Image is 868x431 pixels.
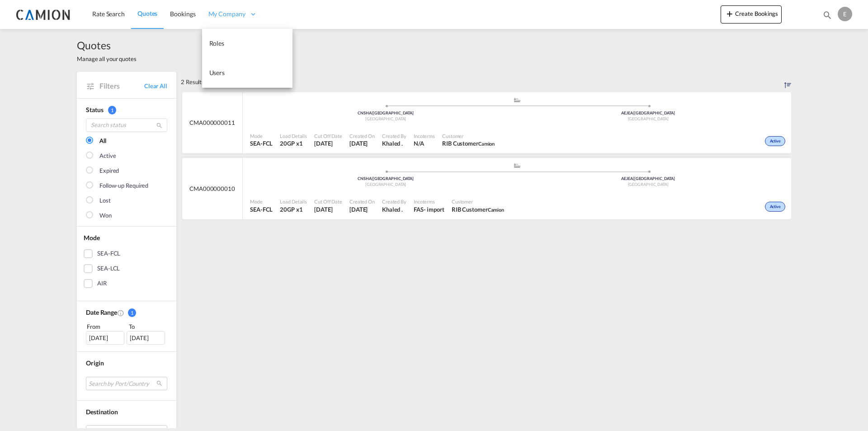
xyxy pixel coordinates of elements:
md-icon: assets/icons/custom/ship-fill.svg [512,98,523,102]
div: - import [424,205,444,213]
span: From To [DATE][DATE] [86,322,167,345]
div: Active [765,202,785,212]
div: SEA-FCL [97,249,120,258]
span: Mode [84,234,100,242]
a: Roles [202,29,292,58]
span: Cut Off Date [314,133,342,139]
span: [GEOGRAPHIC_DATA] [628,182,669,187]
div: Sort by: Created On [784,72,791,92]
md-icon: icon-magnify [822,10,832,20]
div: Lost [99,196,111,205]
span: Active [770,204,783,210]
span: Customer [442,133,495,139]
span: | [372,176,373,181]
span: CMA000000010 [189,185,235,193]
span: Camion [488,207,504,213]
span: [GEOGRAPHIC_DATA] [365,182,406,187]
span: [GEOGRAPHIC_DATA] [628,116,669,121]
span: 17 Sep 2025 [314,139,342,147]
span: Status [86,106,103,114]
span: Roles [209,39,225,47]
div: [DATE] [86,331,124,345]
span: Quotes [137,9,157,17]
button: icon-plus 400-fgCreate Bookings [721,5,782,24]
span: 1 [128,308,136,317]
span: 17 Sep 2025 [314,205,342,213]
span: Date Range [86,308,117,316]
span: Active [770,138,783,145]
span: 20GP x 1 [280,139,307,147]
div: To [128,322,168,331]
md-icon: icon-plus 400-fg [724,8,735,19]
div: From [86,322,126,331]
md-icon: icon-magnify [156,122,163,129]
md-checkbox: SEA-LCL [84,264,170,273]
span: Quotes [77,38,137,52]
div: All [99,137,106,146]
span: | [372,110,373,115]
span: AEJEA [GEOGRAPHIC_DATA] [621,110,675,115]
span: Khaled . [382,205,406,213]
span: Bookings [170,10,195,18]
span: CMA000000011 [189,118,235,127]
span: CNSHA [GEOGRAPHIC_DATA] [358,110,414,115]
span: Load Details [280,133,307,139]
div: Active [99,152,116,161]
span: Filters [99,81,144,91]
div: Follow-up Required [99,181,148,190]
div: CMA000000011 assets/icons/custom/ship-fill.svgassets/icons/custom/roll-o-plane.svgOriginShanghai ... [182,92,791,154]
div: SEA-LCL [97,264,120,273]
span: Khaled . [382,139,406,147]
a: Clear All [144,82,167,90]
span: [GEOGRAPHIC_DATA] [365,116,406,121]
span: Mode [250,133,273,139]
div: AIR [97,279,107,288]
span: | [633,110,634,115]
span: RIB Customer Camion [442,139,495,147]
span: Mode [250,198,273,205]
md-checkbox: AIR [84,279,170,288]
div: FAS [414,205,424,213]
span: Origin [86,359,104,367]
span: SEA-FCL [250,139,273,147]
div: E [838,7,852,21]
span: Users [209,69,225,76]
span: Manage all your quotes [77,55,137,63]
span: Created On [349,133,375,139]
span: Rate Search [92,10,125,18]
div: Active [765,136,785,146]
div: FAS import [414,205,444,213]
span: Destination [86,408,118,416]
div: 2 Results Found [181,72,222,92]
span: Created By [382,133,406,139]
div: CMA000000010 assets/icons/custom/ship-fill.svgassets/icons/custom/roll-o-plane.svgOriginShanghai ... [182,158,791,219]
md-icon: assets/icons/custom/ship-fill.svg [512,163,523,168]
span: RIB Customer Camion [452,205,504,213]
span: Cut Off Date [314,198,342,205]
span: 20GP x 1 [280,205,307,213]
span: Camion [478,141,495,147]
span: Customer [452,198,504,205]
span: Incoterms [414,133,435,139]
div: [DATE] [127,331,165,345]
input: Search status [86,118,167,132]
div: icon-magnify [822,10,832,24]
div: Expired [99,166,119,175]
span: CNSHA [GEOGRAPHIC_DATA] [358,176,414,181]
img: 05c02a603cfc11efa1b81fce21b124fa.png [14,4,75,24]
span: Load Details [280,198,307,205]
div: N/A [414,139,424,147]
span: 17 Sep 2025 [349,205,375,213]
md-checkbox: SEA-FCL [84,249,170,258]
span: | [633,176,634,181]
span: AEJEA [GEOGRAPHIC_DATA] [621,176,675,181]
div: Won [99,211,112,220]
md-icon: Created On [117,309,124,317]
span: Incoterms [414,198,444,205]
span: Created On [349,198,375,205]
div: Status 1 [86,105,167,114]
span: Created By [382,198,406,205]
span: 1 [108,106,116,114]
span: SEA-FCL [250,205,273,213]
